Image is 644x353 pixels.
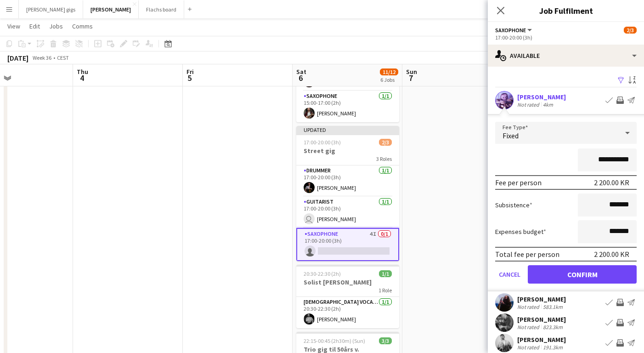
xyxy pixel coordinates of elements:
[296,228,399,261] app-card-role: Saxophone4I0/117:00-20:00 (3h)
[296,165,399,197] app-card-role: Drummer1/117:00-20:00 (3h)[PERSON_NAME]
[45,20,67,32] a: Jobs
[517,93,566,101] div: [PERSON_NAME]
[7,22,20,30] span: View
[30,54,53,61] span: Week 36
[503,131,519,140] span: Fixed
[495,228,546,236] label: Expenses budget
[495,201,532,209] label: Subsistence
[4,20,24,32] a: View
[296,265,399,328] app-job-card: 20:30-22:30 (2h)1/1Solist [PERSON_NAME]1 Role[DEMOGRAPHIC_DATA] Vocal + Guitar1/120:30-22:30 (2h)...
[296,197,399,228] app-card-role: Guitarist1/117:00-20:00 (3h) [PERSON_NAME]
[72,22,93,30] span: Comms
[624,27,637,34] span: 2/3
[379,270,392,277] span: 1/1
[19,0,83,18] button: [PERSON_NAME] gigs
[296,91,399,122] app-card-role: Saxophone1/115:00-17:00 (2h)[PERSON_NAME]
[517,315,566,324] div: [PERSON_NAME]
[378,287,392,294] span: 1 Role
[379,337,392,344] span: 3/3
[517,344,541,351] div: Not rated
[406,68,417,76] span: Sun
[379,139,392,146] span: 2/3
[304,139,341,146] span: 17:00-20:00 (3h)
[26,20,44,32] a: Edit
[49,22,63,30] span: Jobs
[541,101,555,108] div: 4km
[296,126,399,261] app-job-card: Updated17:00-20:00 (3h)2/3Street gig3 RolesDrummer1/117:00-20:00 (3h)[PERSON_NAME]Guitarist1/117:...
[380,76,398,83] div: 6 Jobs
[380,68,398,75] span: 11/12
[594,250,629,259] div: 2 200.00 KR
[541,303,565,310] div: 583.1km
[495,178,542,187] div: Fee per person
[77,68,88,76] span: Thu
[376,155,392,162] span: 3 Roles
[517,336,566,344] div: [PERSON_NAME]
[517,324,541,330] div: Not rated
[541,324,565,330] div: 823.3km
[488,45,644,67] div: Available
[139,0,184,18] button: Flachs board
[304,337,365,344] span: 22:15-00:45 (2h30m) (Sun)
[296,68,306,76] span: Sat
[495,34,637,41] div: 17:00-20:00 (3h)
[304,270,341,277] span: 20:30-22:30 (2h)
[186,68,194,76] span: Fri
[495,250,559,259] div: Total fee per person
[517,295,566,303] div: [PERSON_NAME]
[295,73,306,83] span: 6
[488,5,644,17] h3: Job Fulfilment
[405,73,417,83] span: 7
[517,101,541,108] div: Not rated
[68,20,96,32] a: Comms
[594,178,629,187] div: 2 200.00 KR
[495,27,533,34] button: Saxophone
[57,54,69,61] div: CEST
[7,53,28,63] div: [DATE]
[495,27,526,34] span: Saxophone
[185,73,194,83] span: 5
[83,0,139,18] button: [PERSON_NAME]
[29,22,40,30] span: Edit
[296,278,399,286] h3: Solist [PERSON_NAME]
[296,297,399,328] app-card-role: [DEMOGRAPHIC_DATA] Vocal + Guitar1/120:30-22:30 (2h)[PERSON_NAME]
[75,73,88,83] span: 4
[517,303,541,310] div: Not rated
[495,265,524,284] button: Cancel
[296,126,399,133] div: Updated
[296,147,399,155] h3: Street gig
[528,265,637,284] button: Confirm
[541,344,565,351] div: 191.3km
